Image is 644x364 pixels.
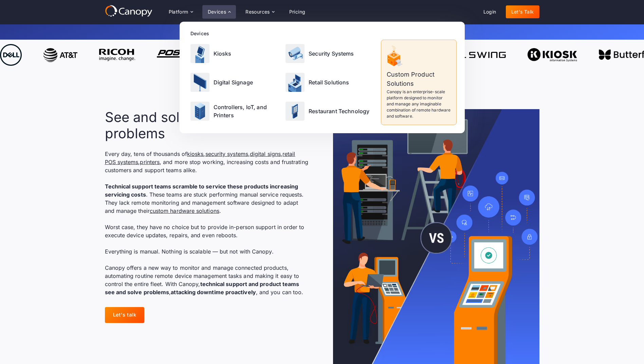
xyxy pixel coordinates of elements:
[284,5,311,18] a: Pricing
[381,40,457,125] a: Custom Product SolutionsCanopy is an enterprise-scale platform designed to monitor and manage any...
[140,159,160,165] a: printers
[214,103,279,119] p: Controllers, IoT, and Printers
[105,109,309,142] h2: See and solve remote device problems
[387,70,451,88] p: Custom Product Solutions
[214,78,253,86] p: Digital Signage
[150,207,219,214] a: custom hardware solutions
[105,307,145,323] a: Let's talk
[171,289,256,296] strong: attacking downtime proactively
[309,107,369,115] p: Restaurant Technology
[387,89,451,119] p: Canopy is an enterprise-scale platform designed to monitor and manage any imaginable combination ...
[105,281,299,296] strong: technical support and product teams see and solve problems
[169,9,188,14] div: Platform
[283,68,377,96] a: Retail Solutions
[38,48,72,62] img: Canopy works with AT&T
[188,68,282,96] a: Digital Signage
[156,28,489,36] p: Get
[283,40,377,67] a: Security Systems
[240,5,279,19] div: Resources
[151,50,204,60] img: Canopy works with Posiflex
[188,40,282,67] a: Kiosks
[188,98,282,125] a: Controllers, IoT, and Printers
[309,49,354,58] p: Security Systems
[202,5,236,19] div: Devices
[478,5,502,18] a: Login
[250,150,281,157] a: digital signs
[190,30,457,37] div: Devices
[522,48,572,62] img: Canopy works with Kiosk Information Systems
[283,98,377,125] a: Restaurant Technology
[94,49,130,61] img: Ricoh electronics and products uses Canopy
[163,5,198,19] div: Platform
[433,52,501,58] img: Canopy works with Full Swing
[105,183,298,198] strong: Technical support teams scramble to service these products increasing servicing costs
[214,49,232,58] p: Kiosks
[180,22,465,133] nav: Devices
[208,9,226,14] div: Devices
[245,9,270,14] div: Resources
[205,150,248,157] a: security systems
[309,78,349,86] p: Retail Solutions
[187,150,203,157] a: kiosks
[105,150,309,296] p: Every day, tens of thousands of , , , , , and more stop working, increasing costs and frustrating...
[506,5,539,18] a: Let's Talk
